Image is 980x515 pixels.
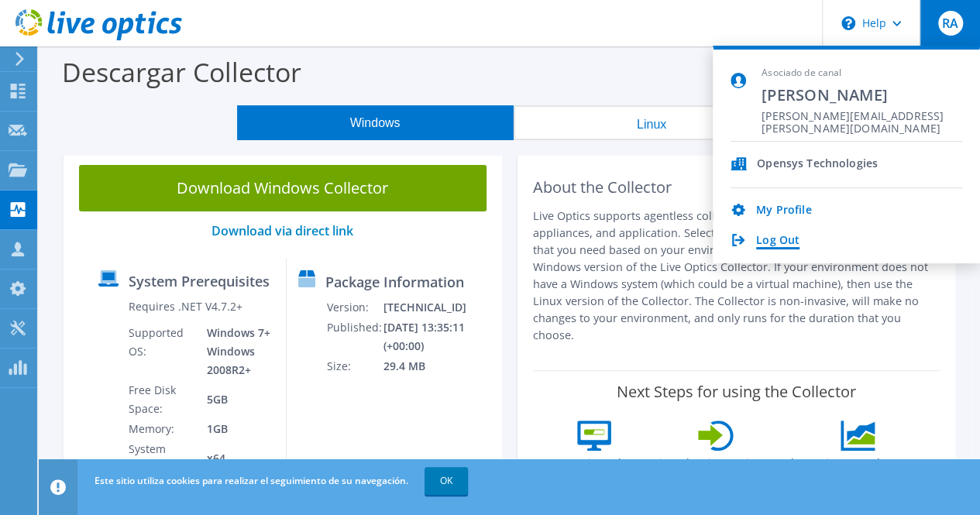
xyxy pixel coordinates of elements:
td: Size: [326,356,383,376]
a: Log Out [756,234,799,249]
td: [DATE] 13:35:11 (+00:00) [383,318,495,356]
p: Live Optics supports agentless collection of different operating systems, appliances, and applica... [533,208,940,344]
td: 29.4 MB [383,356,495,376]
a: Download via direct link [211,222,353,239]
label: Descargar Collector [62,54,301,90]
span: RA [938,11,963,36]
td: x64 [195,439,273,478]
div: Opensys Technologies [757,157,878,172]
a: My Profile [756,204,811,218]
span: Este sitio utiliza cookies para realizar el seguimiento de su navegación. [95,474,408,487]
td: System Type: [128,439,196,478]
td: [TECHNICAL_ID] [383,297,495,318]
button: Windows [237,105,514,140]
label: Requires .NET V4.7.2+ [129,299,242,314]
td: Free Disk Space: [128,380,196,419]
label: Log into the Live Optics portal and view your project [638,451,794,486]
td: Supported OS: [128,323,196,380]
td: 1GB [195,419,273,439]
a: OK [425,467,468,495]
svg: \n [841,16,855,30]
td: Windows 7+ Windows 2008R2+ [195,323,273,380]
label: View your data within the project [802,451,913,486]
label: System Prerequisites [129,273,270,289]
label: Package Information [325,274,464,290]
a: Download Windows Collector [79,165,487,211]
button: Linux [514,105,790,140]
td: 5GB [195,380,273,419]
span: Asociado de canal [762,67,962,80]
span: [PERSON_NAME] [762,84,962,105]
span: [PERSON_NAME][EMAIL_ADDRESS][PERSON_NAME][DOMAIN_NAME] [762,110,962,125]
label: Next Steps for using the Collector [617,383,856,401]
td: Published: [326,318,383,356]
td: Memory: [128,419,196,439]
label: Unzip and run the .exe [559,451,630,486]
td: Version: [326,297,383,318]
h2: About the Collector [533,178,940,197]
